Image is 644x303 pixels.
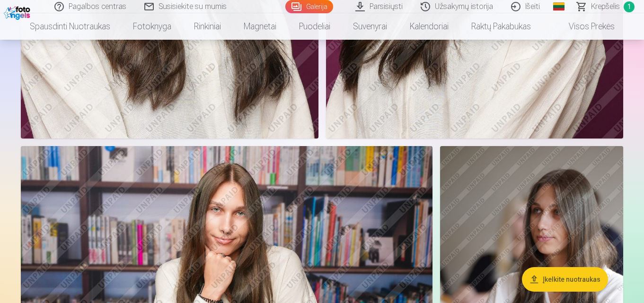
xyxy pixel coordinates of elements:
[4,4,33,20] img: /fa2
[542,13,626,40] a: Visos prekės
[342,13,398,40] a: Suvenyrai
[460,13,542,40] a: Raktų pakabukas
[522,267,608,292] button: Įkelkite nuotraukas
[624,1,635,12] span: 1
[18,13,122,40] a: Spausdinti nuotraukas
[183,13,232,40] a: Rinkiniai
[232,13,288,40] a: Magnetai
[122,13,183,40] a: Fotoknyga
[398,13,460,40] a: Kalendoriai
[288,13,342,40] a: Puodeliai
[591,1,620,12] span: Krepšelis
